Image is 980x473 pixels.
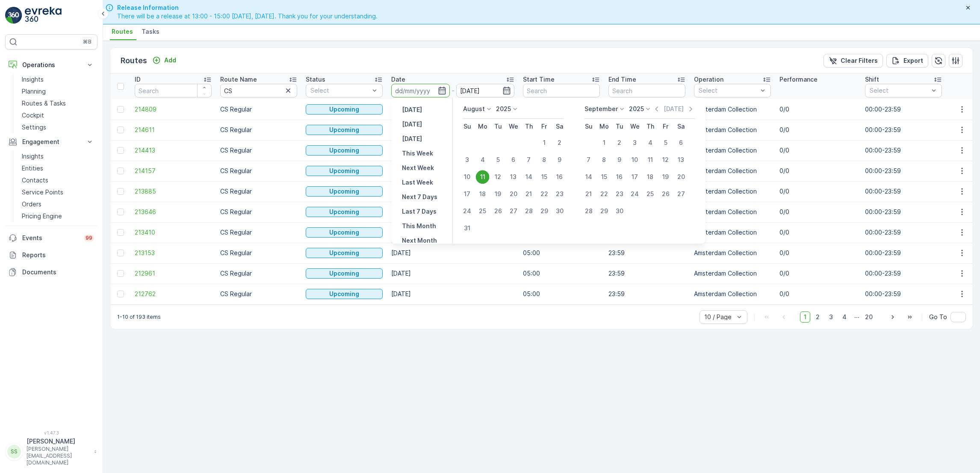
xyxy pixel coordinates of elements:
div: 7 [582,153,596,167]
p: This Week [402,149,433,158]
p: Service Points [22,188,63,197]
div: 14 [522,170,536,184]
input: Search [135,84,212,97]
button: This Month [398,221,440,231]
div: 24 [628,187,642,201]
button: Upcoming [306,268,383,279]
button: Yesterday [398,105,425,115]
div: 27 [507,204,520,218]
div: Toggle Row Selected [117,250,124,256]
td: [DATE] [387,263,519,284]
td: 00:00-23:59 [861,222,946,243]
p: Contacts [22,176,48,185]
button: Upcoming [306,289,383,299]
p: [DATE] [402,135,422,143]
td: 0/0 [775,181,861,202]
div: 12 [659,153,673,167]
div: 18 [476,187,490,201]
div: 19 [659,170,673,184]
a: 212961 [135,269,212,278]
td: 0/0 [775,140,861,161]
div: 20 [507,187,520,201]
td: [DATE] [387,181,519,202]
div: 3 [460,153,474,167]
p: August [463,105,485,113]
td: Amsterdam Collection [690,284,775,304]
th: Saturday [552,119,567,134]
div: 30 [553,204,567,218]
div: 4 [643,136,657,150]
div: 1 [537,136,551,150]
td: 0/0 [775,263,861,284]
button: Upcoming [306,207,383,217]
button: SS[PERSON_NAME][PERSON_NAME][EMAIL_ADDRESS][DOMAIN_NAME] [5,437,97,466]
a: 213885 [135,187,212,196]
input: Search [220,84,297,97]
th: Thursday [643,119,658,134]
div: 29 [537,204,551,218]
td: Amsterdam Collection [690,263,775,284]
p: Upcoming [329,208,359,216]
td: 0/0 [775,222,861,243]
div: 13 [507,170,520,184]
span: Tasks [142,27,159,36]
td: 0/0 [775,99,861,120]
p: Export [903,56,923,65]
p: Clear Filters [841,56,878,65]
p: Documents [22,268,94,276]
p: Insights [22,75,44,84]
div: 3 [628,136,642,150]
p: Select [310,86,369,95]
a: 214809 [135,105,212,114]
th: Wednesday [506,119,521,134]
th: Tuesday [490,119,506,134]
input: dd/mm/yyyy [456,84,515,97]
td: 05:00 [519,243,604,263]
span: 214413 [135,146,212,155]
p: Next Week [402,164,434,172]
div: 23 [553,187,567,201]
div: SS [7,445,21,458]
td: 0/0 [775,161,861,181]
th: Thursday [521,119,537,134]
a: 213410 [135,228,212,237]
div: 20 [674,170,688,184]
a: Routes & Tasks [18,97,97,109]
div: 6 [674,136,688,150]
button: Last 7 Days [398,206,440,217]
button: Next Month [398,235,440,246]
div: Toggle Row Selected [117,270,124,277]
div: 13 [674,153,688,167]
td: 00:00-23:59 [861,120,946,140]
p: Select [699,86,758,95]
p: Upcoming [329,228,359,237]
p: Upcoming [329,187,359,196]
span: Go To [929,313,947,321]
th: Monday [596,119,612,134]
div: 26 [659,187,673,201]
input: dd/mm/yyyy [391,84,450,97]
div: 27 [674,187,688,201]
th: Sunday [581,119,596,134]
td: CS Regular [216,161,301,181]
td: 00:00-23:59 [861,243,946,263]
p: Pricing Engine [22,212,62,220]
a: Orders [18,198,97,210]
p: September [584,105,618,113]
td: 0/0 [775,120,861,140]
td: 00:00-23:59 [861,202,946,222]
button: Upcoming [306,125,383,135]
div: 1 [597,136,611,150]
p: - [452,85,455,96]
a: Settings [18,121,97,133]
div: 23 [613,187,626,201]
button: Engagement [5,133,97,150]
div: 7 [522,153,536,167]
img: logo_light-DOdMpM7g.png [25,7,62,24]
p: 2025 [496,105,511,113]
p: [DATE] [402,120,422,129]
span: 4 [838,311,850,323]
td: [DATE] [387,243,519,263]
